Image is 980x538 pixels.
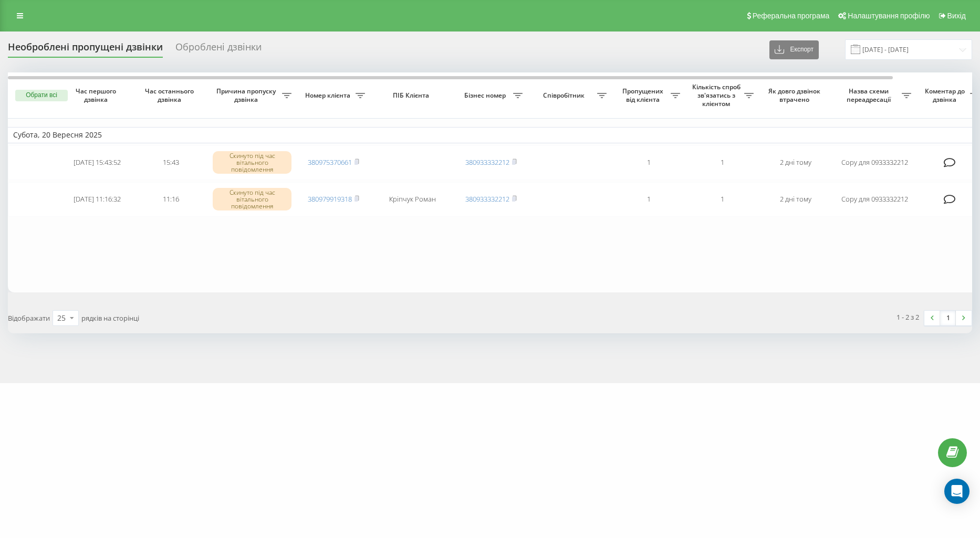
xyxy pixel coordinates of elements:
div: Open Intercom Messenger [944,479,969,504]
td: 11:16 [134,182,207,217]
a: 1 [940,311,956,325]
span: Бізнес номер [460,91,513,100]
td: 2 дні тому [759,145,832,180]
span: Вихід [947,12,966,20]
div: 1 - 2 з 2 [896,312,919,322]
td: 1 [685,145,759,180]
td: Copy для 0933332212 [832,182,916,217]
div: Оброблені дзвінки [175,41,262,58]
td: [DATE] 15:43:52 [60,145,134,180]
a: 380933332212 [465,157,509,167]
td: [DATE] 11:16:32 [60,182,134,217]
span: Час останнього дзвінка [142,87,199,103]
td: 1 [685,182,759,217]
span: Співробітник [533,91,597,100]
span: рядків на сторінці [81,313,139,323]
a: 380933332212 [465,194,509,204]
div: 25 [57,313,66,323]
span: Реферальна програма [753,12,830,20]
div: Скинуто під час вітального повідомлення [213,151,291,174]
button: Обрати всі [15,90,68,101]
td: Кріпчук Роман [370,182,454,217]
span: Відображати [8,313,50,323]
span: Кількість спроб зв'язатись з клієнтом [691,83,744,108]
span: Як довго дзвінок втрачено [767,87,824,103]
a: 380979919318 [308,194,352,204]
div: Необроблені пропущені дзвінки [8,41,163,58]
td: 1 [612,145,685,180]
span: Коментар до дзвінка [922,87,970,103]
span: Пропущених від клієнта [617,87,671,103]
td: 15:43 [134,145,207,180]
span: Час першого дзвінка [69,87,126,103]
span: Номер клієнта [302,91,356,100]
span: Причина пропуску дзвінка [213,87,282,103]
button: Експорт [769,40,819,59]
a: 380975370661 [308,157,352,167]
span: Назва схеми переадресації [838,87,902,103]
span: Налаштування профілю [848,12,930,20]
td: Copy для 0933332212 [832,145,916,180]
td: 1 [612,182,685,217]
div: Скинуто під час вітального повідомлення [213,188,291,211]
span: ПІБ Клієнта [379,91,445,100]
td: 2 дні тому [759,182,832,217]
